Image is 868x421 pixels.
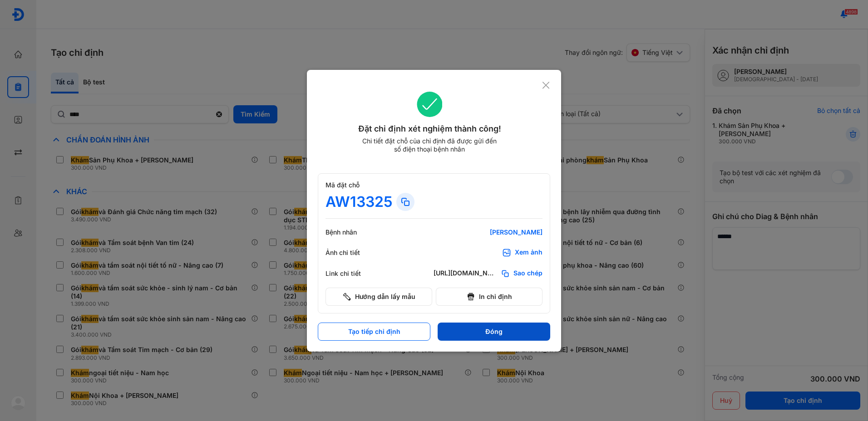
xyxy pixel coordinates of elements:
[325,288,432,306] button: Hướng dẫn lấy mẫu
[318,323,430,341] button: Tạo tiếp chỉ định
[325,193,393,211] div: AW13325
[436,288,542,306] button: In chỉ định
[325,249,380,257] div: Ảnh chi tiết
[318,122,542,135] div: Đặt chỉ định xét nghiệm thành công!
[438,323,550,341] button: Đóng
[325,269,380,278] div: Link chi tiết
[513,269,542,278] span: Sao chép
[434,228,542,236] div: [PERSON_NAME]
[434,269,497,278] div: [URL][DOMAIN_NAME]
[325,228,380,236] div: Bệnh nhân
[358,137,501,153] div: Chi tiết đặt chỗ của chỉ định đã được gửi đến số điện thoại bệnh nhân
[325,181,542,189] div: Mã đặt chỗ
[515,248,542,257] div: Xem ảnh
